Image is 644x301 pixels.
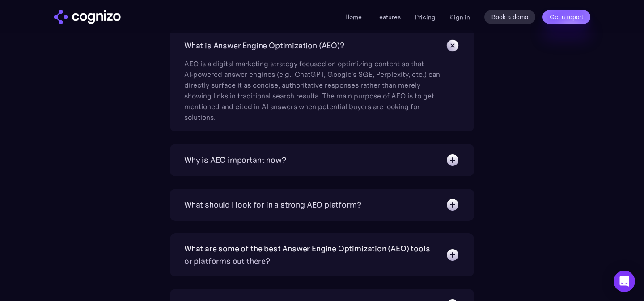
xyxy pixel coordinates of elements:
div: Why is AEO important now? [184,154,286,166]
img: cognizo logo [54,10,121,24]
div: What are some of the best Answer Engine Optimization (AEO) tools or platforms out there? [184,242,436,267]
a: Pricing [415,13,436,21]
a: Sign in [450,12,470,22]
div: What should I look for in a strong AEO platform? [184,199,361,211]
a: Home [345,13,362,21]
a: Get a report [542,10,590,24]
div: Open Intercom Messenger [614,271,635,292]
div: What is Answer Engine Optimization (AEO)? [184,39,344,52]
a: home [54,10,121,24]
a: Features [376,13,401,21]
a: Book a demo [484,10,536,24]
div: AEO is a digital marketing strategy focused on optimizing content so that AI‑powered answer engin... [184,53,444,123]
